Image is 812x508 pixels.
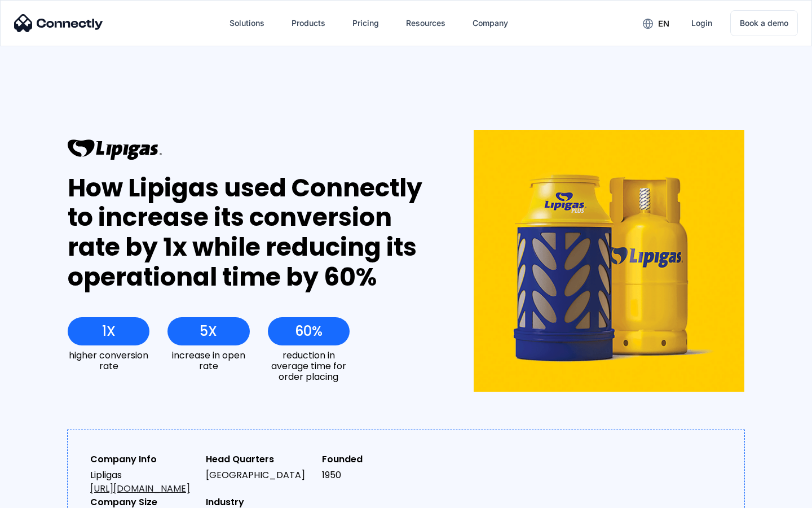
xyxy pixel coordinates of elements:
div: 5X [200,323,217,339]
div: increase in open rate [167,350,249,371]
div: Company [473,15,508,31]
div: Lipligas [90,468,197,496]
div: higher conversion rate [68,350,149,371]
img: Connectly Logo [14,14,103,32]
div: Resources [406,15,445,31]
aside: Language selected: English [11,488,68,504]
ul: Language list [23,488,68,504]
div: Founded [322,453,429,466]
div: Products [292,15,325,31]
div: How Lipigas used Connectly to increase its conversion rate by 1x while reducing its operational t... [68,173,433,292]
div: 60% [295,323,323,339]
div: [GEOGRAPHIC_DATA] [206,468,312,482]
div: 1X [102,323,116,339]
a: Pricing [343,10,388,37]
div: 1950 [322,468,429,482]
a: [URL][DOMAIN_NAME] [90,482,190,495]
div: en [658,16,669,32]
a: Book a demo [730,10,798,36]
div: Company Info [90,453,197,466]
div: Login [691,15,712,31]
div: reduction in average time for order placing [268,350,350,383]
a: Login [682,10,721,37]
div: Solutions [230,15,264,31]
div: Head Quarters [206,453,312,466]
div: Pricing [352,15,379,31]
